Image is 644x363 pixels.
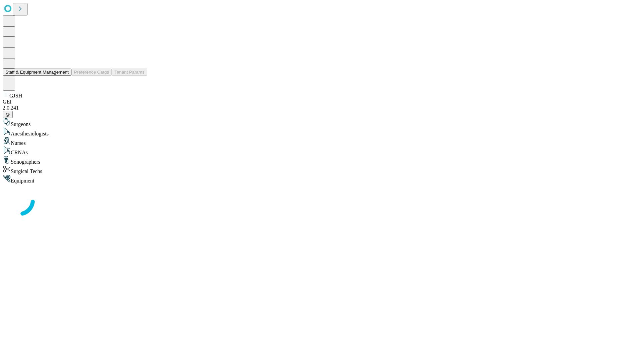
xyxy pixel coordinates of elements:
[3,99,641,105] div: GEI
[3,127,641,137] div: Anesthesiologists
[3,111,13,118] button: @
[3,146,641,156] div: CRNAs
[3,69,71,76] button: Staff & Equipment Management
[112,69,147,76] button: Tenant Params
[3,165,641,174] div: Surgical Techs
[3,174,641,184] div: Equipment
[3,118,641,127] div: Surgeons
[3,137,641,146] div: Nurses
[5,112,10,117] span: @
[9,93,22,98] span: GJSH
[71,69,112,76] button: Preference Cards
[3,156,641,165] div: Sonographers
[3,105,641,111] div: 2.0.241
